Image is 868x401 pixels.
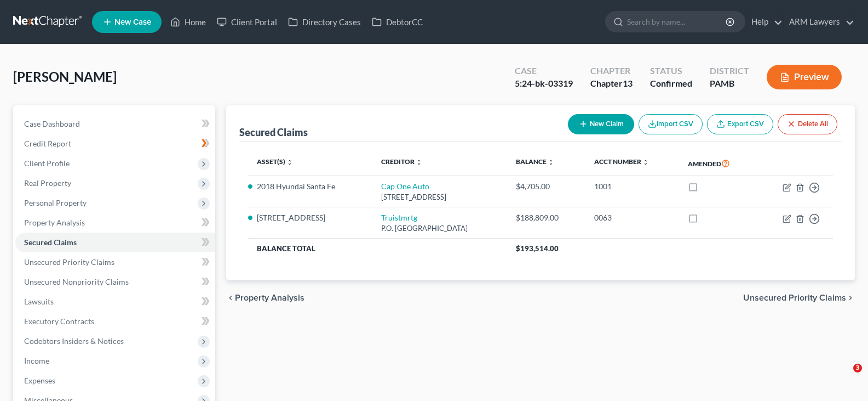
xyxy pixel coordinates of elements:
div: Status [650,65,692,77]
a: Acct Number unfold_more [594,157,649,166]
div: Secured Claims [239,126,308,139]
a: Truistmrtg [381,213,417,222]
i: chevron_right [846,293,855,302]
span: Credit Report [24,139,71,148]
span: Personal Property [24,198,87,207]
span: 3 [853,364,862,372]
i: chevron_left [226,293,235,302]
a: Asset(s) unfold_more [257,157,293,166]
a: Directory Cases [283,12,366,32]
button: chevron_left Property Analysis [226,293,304,302]
span: Secured Claims [24,238,77,247]
th: Amended [679,151,756,176]
span: Real Property [24,178,71,188]
div: $4,705.00 [516,181,577,192]
li: 2018 Hyundai Santa Fe [257,181,364,192]
span: Lawsuits [24,297,54,306]
div: District [710,65,749,77]
th: Balance Total [248,239,507,258]
i: unfold_more [642,159,649,166]
button: Import CSV [639,114,703,134]
div: [STREET_ADDRESS] [381,192,498,202]
a: Cap One Auto [381,182,429,191]
div: P.O. [GEOGRAPHIC_DATA] [381,223,498,234]
span: [PERSON_NAME] [13,69,117,84]
div: $188,809.00 [516,212,577,223]
a: Export CSV [707,114,773,134]
a: Secured Claims [15,233,215,252]
span: Income [24,356,49,365]
div: Confirmed [650,77,692,90]
div: Chapter [590,65,633,77]
span: $193,514.00 [516,244,559,253]
div: Case [515,65,573,77]
span: Unsecured Priority Claims [24,257,114,267]
button: Unsecured Priority Claims chevron_right [743,293,855,302]
a: Balance unfold_more [516,157,554,166]
span: Expenses [24,376,55,385]
button: Preview [767,65,842,89]
button: Delete All [778,114,837,134]
a: Executory Contracts [15,312,215,331]
span: Property Analysis [235,293,304,302]
a: Help [746,12,783,32]
a: DebtorCC [366,12,428,32]
input: Search by name... [627,12,727,32]
div: 0063 [594,212,670,223]
a: Property Analysis [15,213,215,233]
span: New Case [114,18,151,26]
a: Home [165,12,211,32]
a: Credit Report [15,134,215,154]
span: Unsecured Nonpriority Claims [24,277,129,286]
span: Executory Contracts [24,317,94,326]
span: Property Analysis [24,218,85,227]
a: Creditor unfold_more [381,157,422,166]
a: Lawsuits [15,292,215,312]
i: unfold_more [548,159,554,166]
a: Unsecured Nonpriority Claims [15,272,215,292]
div: 1001 [594,181,670,192]
li: [STREET_ADDRESS] [257,212,364,223]
div: Chapter [590,77,633,90]
i: unfold_more [286,159,293,166]
span: Case Dashboard [24,119,80,128]
a: Client Portal [211,12,283,32]
i: unfold_more [416,159,422,166]
div: PAMB [710,77,749,90]
a: ARM Lawyers [784,12,854,32]
button: New Claim [568,114,634,134]
span: Unsecured Priority Claims [743,293,846,302]
iframe: Intercom live chat [831,364,857,390]
a: Case Dashboard [15,114,215,134]
a: Unsecured Priority Claims [15,252,215,272]
span: Codebtors Insiders & Notices [24,336,124,346]
div: 5:24-bk-03319 [515,77,573,90]
span: 13 [623,78,633,88]
span: Client Profile [24,159,70,168]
